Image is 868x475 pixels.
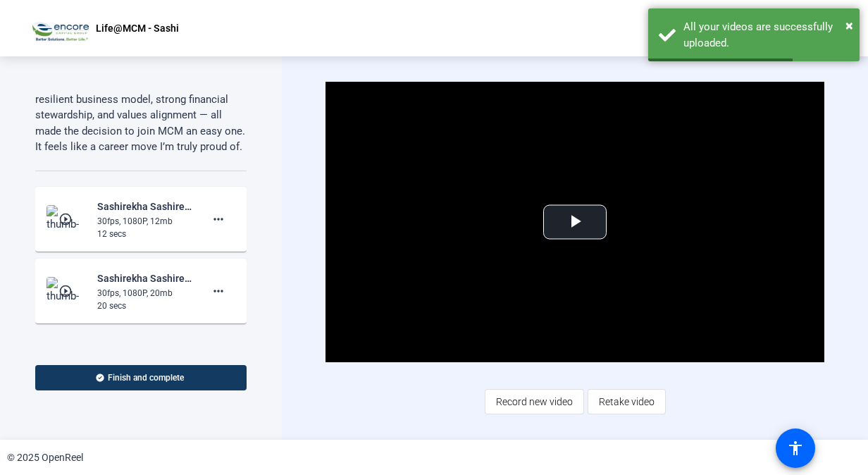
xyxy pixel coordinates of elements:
[97,300,192,312] div: 20 secs
[97,287,192,300] div: 30fps, 1080P, 20mb
[599,388,655,415] span: Retake video
[787,440,804,457] mat-icon: accessibility
[325,82,824,362] div: Video Player
[97,215,192,228] div: 30fps, 1080P, 12mb
[96,20,179,37] p: Life@MCM - Sashi
[485,389,584,414] button: Record new video
[210,283,227,300] mat-icon: more_horiz
[588,389,666,414] button: Retake video
[46,205,88,233] img: thumb-nail
[210,211,227,228] mat-icon: more_horiz
[201,202,235,236] button: more_horiz
[97,270,192,287] div: Sashirekha Sashirekha-Life-MCM 2025-Life-MCM - Sashi-1756281460861-webcam
[35,75,247,155] p: So, in summary — humane leadership, a resilient business model, strong financial stewardship, and...
[28,14,89,42] img: OpenReel logo
[58,212,75,226] mat-icon: play_circle_outline
[776,428,815,468] a: accessibility
[7,450,83,465] div: © 2025 OpenReel
[108,372,184,383] span: Finish and complete
[683,19,849,51] div: All your videos are successfully uploaded.
[97,198,192,215] div: Sashirekha Sashirekha-Life-MCM 2025-Life-MCM - Sashi-1756282400199-webcam
[58,284,75,298] mat-icon: play_circle_outline
[496,388,573,415] span: Record new video
[97,228,192,240] div: 12 secs
[46,277,88,305] img: thumb-nail
[845,15,853,36] button: Close
[845,17,853,34] span: ×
